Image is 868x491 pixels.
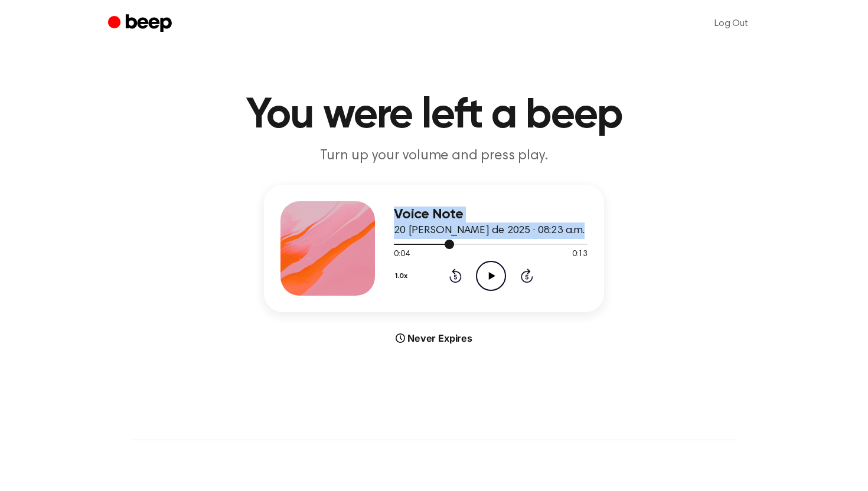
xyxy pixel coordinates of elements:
[703,9,760,38] a: Log Out
[394,248,409,261] span: 0:04
[108,12,175,35] a: Beep
[572,248,588,261] span: 0:13
[394,266,412,286] button: 1.0x
[132,94,736,137] h1: You were left a beep
[394,225,585,236] span: 20 [PERSON_NAME] de 2025 · 08:23 a.m.
[394,207,588,222] h3: Voice Note
[264,331,604,345] div: Never Expires
[207,146,661,166] p: Turn up your volume and press play.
